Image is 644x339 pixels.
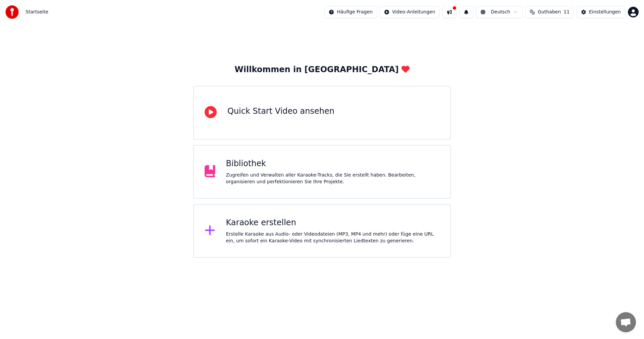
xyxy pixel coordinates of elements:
[25,9,48,15] span: Startseite
[380,6,440,18] button: Video-Anleitungen
[226,158,440,169] div: Bibliothek
[563,9,570,15] span: 11
[616,312,636,332] div: Chat öffnen
[589,9,621,15] div: Einstellungen
[5,5,19,19] img: youka
[525,6,574,18] button: Guthaben11
[227,106,334,117] div: Quick Start Video ansehen
[25,9,48,15] nav: breadcrumb
[577,6,625,18] button: Einstellungen
[234,64,409,75] div: Willkommen in [GEOGRAPHIC_DATA]
[226,172,440,185] div: Zugreifen und Verwalten aller Karaoke-Tracks, die Sie erstellt haben. Bearbeiten, organisieren un...
[324,6,377,18] button: Häufige Fragen
[226,231,440,244] div: Erstelle Karaoke aus Audio- oder Videodateien (MP3, MP4 und mehr) oder füge eine URL ein, um sofo...
[538,9,561,15] span: Guthaben
[226,217,440,228] div: Karaoke erstellen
